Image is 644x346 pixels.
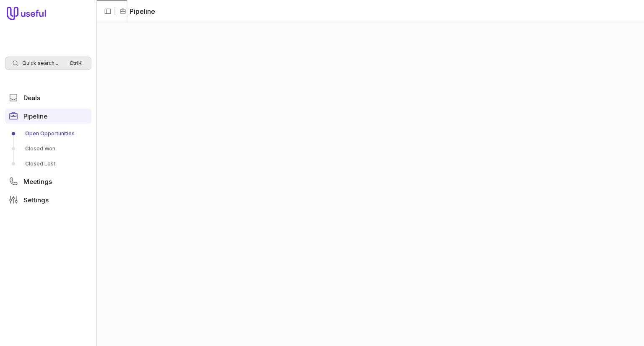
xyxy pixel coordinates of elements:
span: Quick search... [22,60,58,67]
a: Settings [5,192,91,207]
a: Open Opportunities [5,127,91,140]
a: Meetings [5,174,91,189]
kbd: Ctrl K [67,59,84,67]
li: Pipeline [119,6,155,16]
a: Deals [5,90,91,105]
span: | [114,6,116,16]
div: Pipeline submenu [5,127,91,170]
span: Settings [23,197,49,203]
a: Pipeline [5,108,91,124]
a: Closed Lost [5,157,91,170]
span: Pipeline [23,113,47,119]
span: Meetings [23,178,52,185]
button: Collapse sidebar [101,5,114,18]
a: Closed Won [5,142,91,155]
span: Deals [23,95,40,101]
